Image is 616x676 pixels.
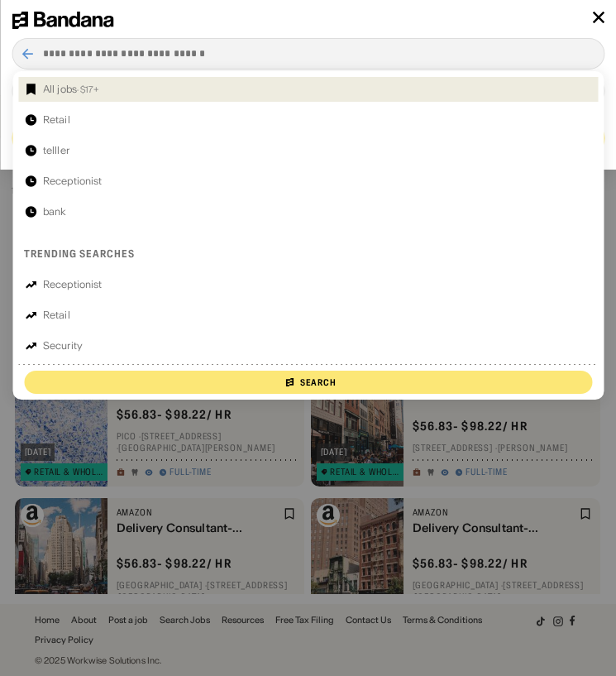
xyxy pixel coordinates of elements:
span: · $17+ [77,84,99,95]
div: Security [43,341,83,351]
div: Trending searches [24,247,135,261]
div: Retail [43,310,70,320]
div: telller [43,146,69,156]
div: All jobs [43,84,99,94]
div: bank [43,207,67,217]
div: Receptionist [43,176,102,186]
div: Retail [43,115,70,125]
img: Bandana logotype [12,12,114,29]
div: Search [300,378,337,387]
div: Receptionist [43,280,102,290]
